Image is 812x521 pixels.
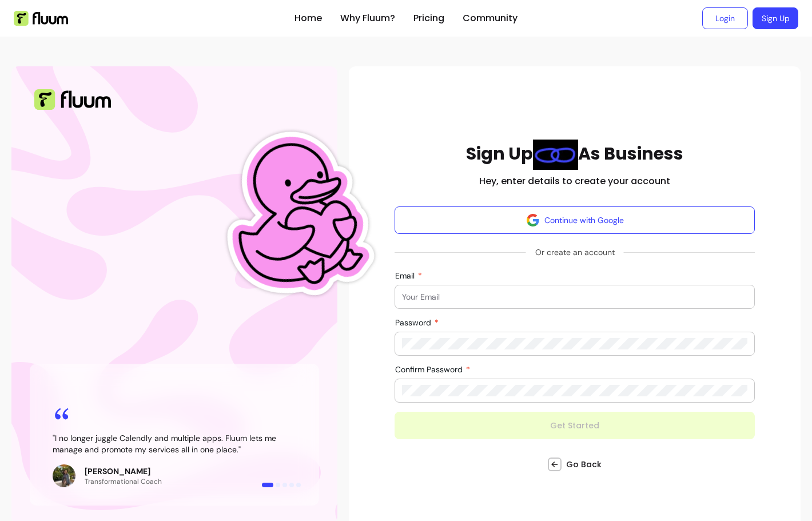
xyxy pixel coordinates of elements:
span: Email [395,271,417,281]
a: Home [294,11,322,25]
a: Pricing [413,11,444,25]
img: Fluum Logo [34,89,111,110]
span: Or create an account [526,242,624,263]
img: Fluum Duck sticker [201,88,388,341]
input: Confirm Password [402,385,747,396]
span: Go Back [566,459,602,470]
a: Login [702,7,748,29]
h1: Sign Up As Business [466,140,683,170]
img: Review avatar [53,464,75,487]
img: link Blue [533,140,578,170]
input: Email [402,291,747,303]
h2: Hey, enter details to create your account [479,174,670,188]
a: Sign Up [753,7,798,29]
a: Community [463,11,518,25]
blockquote: " I no longer juggle Calendly and multiple apps. Fluum lets me manage and promote my services all... [53,432,296,455]
p: [PERSON_NAME] [85,466,162,477]
p: Transformational Coach [85,477,162,486]
span: Password [395,317,433,328]
input: Password [402,338,747,349]
a: Go Back [548,458,602,471]
img: Fluum Logo [14,11,68,26]
button: Continue with Google [395,206,755,234]
img: avatar [526,213,540,227]
span: Confirm Password [395,364,465,375]
a: Why Fluum? [340,11,395,25]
